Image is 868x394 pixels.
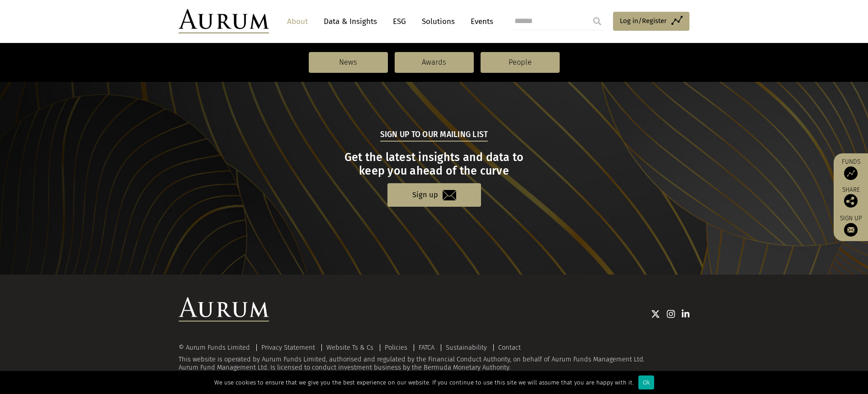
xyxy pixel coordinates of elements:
[387,183,481,206] a: Sign up
[466,13,493,30] a: Events
[838,158,863,180] a: Funds
[283,13,312,30] a: About
[180,151,689,178] h3: Get the latest insights and data to keep you ahead of the curve
[179,344,689,372] div: This website is operated by Aurum Funds Limited, authorised and regulated by the Financial Conduc...
[388,13,410,30] a: ESG
[179,344,255,351] div: © Aurum Funds Limited
[261,343,315,351] a: Privacy Statement
[179,297,269,322] img: Aurum Logo
[498,343,521,351] a: Contact
[319,13,382,30] a: Data & Insights
[446,343,487,351] a: Sustainability
[395,52,474,73] a: Awards
[844,194,858,208] img: Share this post
[844,166,858,180] img: Access Funds
[588,12,606,30] input: Submit
[844,223,858,237] img: Sign up to our newsletter
[620,15,667,26] span: Log in/Register
[309,52,388,73] a: News
[613,12,689,31] a: Log in/Register
[651,309,660,318] img: Twitter icon
[838,187,863,208] div: Share
[179,9,269,33] img: Aurum
[667,309,675,318] img: Instagram icon
[838,214,863,237] a: Sign up
[417,13,459,30] a: Solutions
[481,52,560,73] a: People
[638,375,654,389] div: Ok
[326,343,373,351] a: Website Ts & Cs
[419,343,434,351] a: FATCA
[385,343,407,351] a: Policies
[380,129,488,142] h5: Sign up to our mailing list
[682,309,690,318] img: Linkedin icon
